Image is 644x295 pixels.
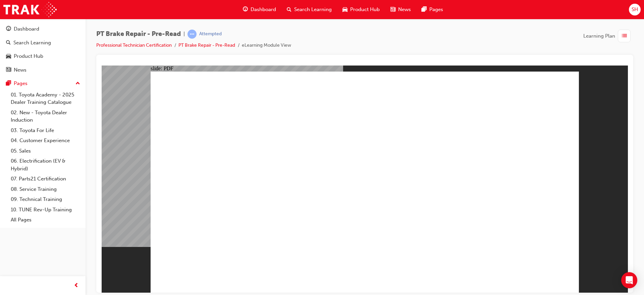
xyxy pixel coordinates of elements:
button: Pages [3,77,83,90]
span: search-icon [6,40,11,46]
span: prev-icon [74,282,79,290]
button: DashboardSearch LearningProduct HubNews [3,22,83,77]
span: news-icon [390,5,395,14]
a: Dashboard [3,23,83,35]
a: 05. Sales [8,146,83,156]
a: Search Learning [3,37,83,49]
span: learningRecordVerb_ATTEMPT-icon [187,30,197,39]
div: Dashboard [14,25,39,33]
a: car-iconProduct Hub [337,3,385,16]
span: Learning Plan [583,32,615,40]
a: 04. Customer Experience [8,135,83,146]
span: car-icon [342,5,347,14]
span: | [183,30,185,38]
div: News [14,66,26,74]
a: guage-iconDashboard [237,3,281,16]
span: News [398,6,411,13]
a: All Pages [8,215,83,225]
span: guage-icon [6,26,11,32]
img: Trak [3,2,57,17]
div: Attempted [199,31,222,37]
span: up-icon [75,79,80,88]
a: 08. Service Training [8,184,83,195]
span: news-icon [6,67,11,73]
div: Product Hub [14,52,43,60]
a: Professional Technician Certification [96,42,172,48]
span: list-icon [622,32,627,40]
span: car-icon [6,53,11,59]
span: Product Hub [350,6,380,13]
span: Search Learning [294,6,332,13]
span: search-icon [287,5,291,14]
button: Learning Plan [583,30,633,42]
a: 10. TUNE Rev-Up Training [8,205,83,215]
span: Dashboard [251,6,276,13]
a: 03. Toyota For Life [8,125,83,136]
div: Open Intercom Messenger [621,272,637,288]
a: 06. Electrification (EV & Hybrid) [8,156,83,174]
a: News [3,64,83,76]
span: Pages [429,6,443,13]
span: guage-icon [243,5,248,14]
a: 02. New - Toyota Dealer Induction [8,108,83,125]
a: PT Brake Repair - Pre-Read [178,42,235,48]
a: 07. Parts21 Certification [8,174,83,184]
span: PT Brake Repair - Pre-Read [96,30,181,38]
li: eLearning Module View [242,42,291,49]
span: SH [632,6,638,13]
a: news-iconNews [385,3,416,16]
span: pages-icon [6,81,11,87]
a: Product Hub [3,50,83,62]
a: search-iconSearch Learning [281,3,337,16]
span: pages-icon [422,5,427,14]
div: Pages [14,80,28,87]
a: pages-iconPages [416,3,448,16]
div: Search Learning [13,39,51,47]
a: 01. Toyota Academy - 2025 Dealer Training Catalogue [8,90,83,108]
a: 09. Technical Training [8,194,83,205]
button: SH [629,4,641,15]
